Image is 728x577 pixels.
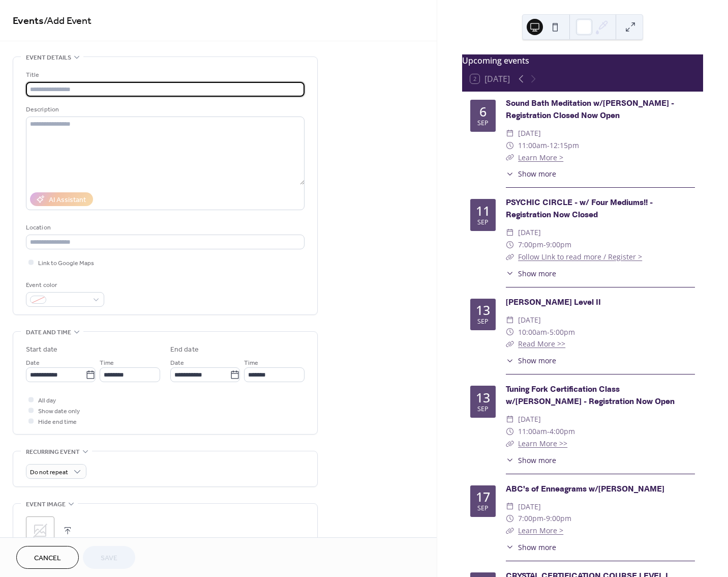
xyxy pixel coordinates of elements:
[26,499,66,510] span: Event image
[476,205,490,217] div: 11
[518,355,556,366] span: Show more
[26,344,57,355] div: Start date
[506,152,514,164] div: ​
[506,98,674,121] a: Sound Bath Meditation w/[PERSON_NAME] - Registration Closed Now Open
[479,105,487,118] div: 6
[100,358,114,368] span: Time
[518,339,565,349] a: Read More >>
[38,395,56,406] span: All day
[170,344,199,355] div: End date
[26,70,302,80] div: Title
[550,326,575,338] span: 5:00pm
[518,326,547,338] span: 10:00am
[477,319,489,325] div: Sep
[518,239,543,251] span: 7:00pm
[506,268,514,279] div: ​
[13,11,44,31] a: Events
[543,512,546,525] span: -
[518,413,541,425] span: [DATE]
[506,168,514,179] div: ​
[518,314,541,326] span: [DATE]
[506,297,601,308] a: [PERSON_NAME] Level II
[518,226,541,239] span: [DATE]
[26,280,102,291] div: Event color
[550,139,579,152] span: 12:15pm
[38,258,94,269] span: Link to Google Maps
[518,252,642,262] a: Follow LInk to read more / Register >
[476,391,490,404] div: 13
[506,484,664,495] a: ABC's of Enneagrams w/[PERSON_NAME]
[506,455,556,466] button: ​Show more
[26,104,302,115] div: Description
[506,501,514,513] div: ​
[244,358,258,368] span: Time
[26,516,54,545] div: ;
[462,54,703,67] div: Upcoming events
[518,153,563,162] a: Learn More >
[506,268,556,279] button: ​Show more
[506,413,514,425] div: ​
[547,425,550,438] span: -
[543,239,546,251] span: -
[506,525,514,537] div: ​
[477,120,489,127] div: Sep
[547,139,550,152] span: -
[518,455,556,466] span: Show more
[506,127,514,139] div: ​
[476,304,490,316] div: 13
[546,512,571,525] span: 9:00pm
[518,526,563,535] a: Learn More >
[518,439,567,448] a: Learn More >>
[26,222,302,233] div: Location
[506,542,514,553] div: ​
[26,52,71,63] span: Event details
[477,219,489,226] div: Sep
[16,546,79,569] button: Cancel
[506,438,514,450] div: ​
[506,455,514,466] div: ​
[547,326,550,338] span: -
[506,384,675,407] a: Tuning Fork Certification Class w/[PERSON_NAME] - Registration Now Open
[518,512,543,525] span: 7:00pm
[34,553,61,564] span: Cancel
[506,168,556,179] button: ​Show more
[44,11,92,31] span: / Add Event
[30,467,68,478] span: Do not repeat
[506,338,514,350] div: ​
[518,139,547,152] span: 11:00am
[506,355,514,366] div: ​
[506,239,514,251] div: ​
[506,139,514,152] div: ​
[38,406,80,417] span: Show date only
[518,268,556,279] span: Show more
[476,491,490,503] div: 17
[38,417,77,427] span: Hide end time
[506,197,653,220] a: PSYCHIC CIRCLE - w/ Four Mediums!! - Registration Now Closed
[26,447,80,457] span: Recurring event
[26,327,71,338] span: Date and time
[506,226,514,239] div: ​
[26,358,40,368] span: Date
[518,501,541,513] span: [DATE]
[506,326,514,338] div: ​
[546,239,571,251] span: 9:00pm
[506,425,514,438] div: ​
[518,168,556,179] span: Show more
[506,512,514,525] div: ​
[518,127,541,139] span: [DATE]
[477,406,489,413] div: Sep
[506,314,514,326] div: ​
[506,355,556,366] button: ​Show more
[477,505,489,512] div: Sep
[518,542,556,553] span: Show more
[550,425,575,438] span: 4:00pm
[506,542,556,553] button: ​Show more
[170,358,184,368] span: Date
[506,251,514,263] div: ​
[518,425,547,438] span: 11:00am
